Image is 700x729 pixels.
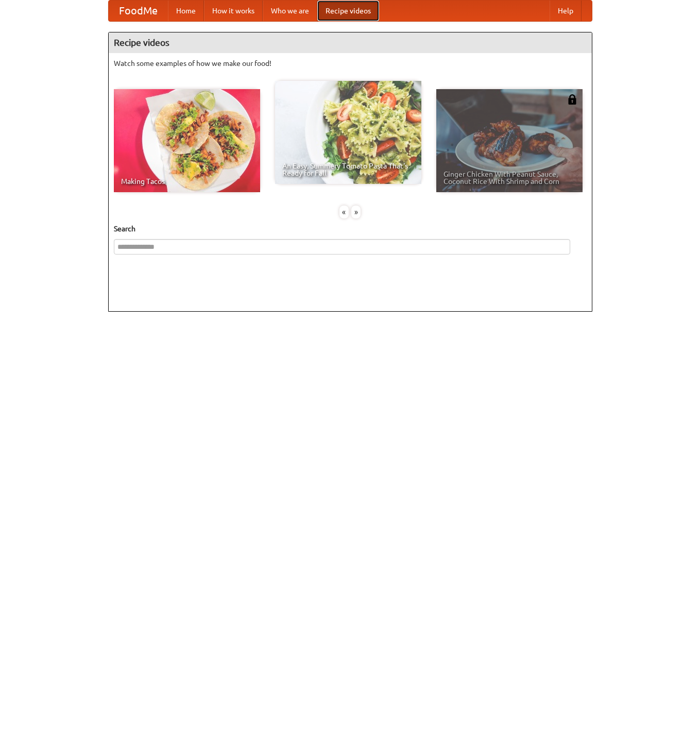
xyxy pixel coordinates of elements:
span: Making Tacos [121,178,253,185]
a: Home [168,1,204,21]
a: Help [550,1,582,21]
div: » [351,206,361,218]
img: 483408.png [567,94,577,105]
a: An Easy, Summery Tomato Pasta That's Ready for Fall [275,81,421,184]
a: How it works [204,1,263,21]
div: « [339,206,349,218]
h5: Search [114,224,587,234]
a: FoodMe [109,1,168,21]
a: Making Tacos [114,89,260,192]
a: Recipe videos [317,1,379,21]
span: An Easy, Summery Tomato Pasta That's Ready for Fall [282,162,414,177]
a: Who we are [263,1,317,21]
h4: Recipe videos [109,32,592,53]
p: Watch some examples of how we make our food! [114,58,587,69]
